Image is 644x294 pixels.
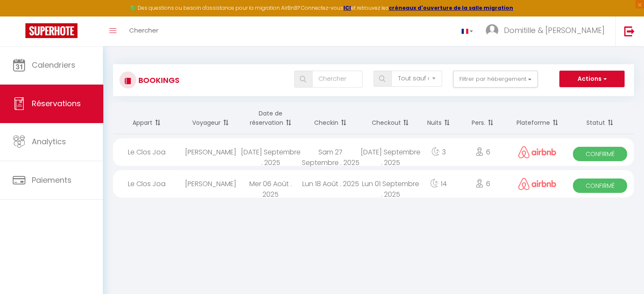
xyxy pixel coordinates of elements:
[457,102,509,134] th: Sort by people
[624,26,635,36] img: logout
[343,4,351,11] a: ICI
[240,102,300,134] th: Sort by booking date
[123,16,165,46] a: Chercher
[25,23,77,38] img: Super Booking
[129,26,158,35] span: Chercher
[420,102,457,134] th: Sort by nights
[504,25,605,36] span: Domitille & [PERSON_NAME]
[32,136,66,147] span: Analytics
[453,71,538,88] button: Filtrer par hébergement
[312,71,362,88] input: Chercher
[301,102,360,134] th: Sort by checkin
[479,16,615,46] a: ... Domitille & [PERSON_NAME]
[32,98,81,109] span: Réservations
[7,3,32,29] button: Ouvrir le widget de chat LiveChat
[509,102,566,134] th: Sort by channel
[32,60,75,70] span: Calendriers
[360,102,420,134] th: Sort by checkout
[181,102,240,134] th: Sort by guest
[32,175,72,185] span: Paiements
[389,4,513,11] a: créneaux d'ouverture de la salle migration
[486,24,498,37] img: ...
[136,71,180,90] h3: Bookings
[566,102,634,134] th: Sort by status
[559,71,625,88] button: Actions
[113,102,181,134] th: Sort by rentals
